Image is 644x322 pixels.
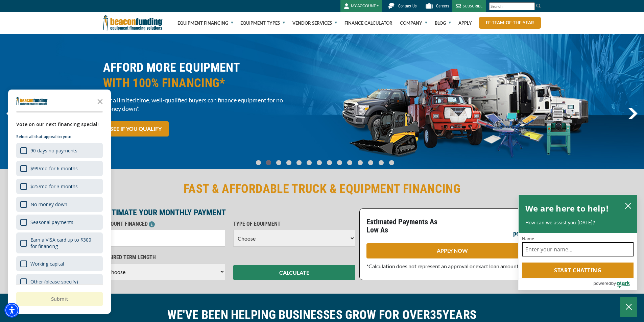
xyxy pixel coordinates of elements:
button: close chatbox [623,201,634,210]
h2: AFFORD MORE EQUIPMENT [103,60,318,91]
span: WITH 100% FINANCING* [103,75,318,91]
div: $25/mo for 3 months [30,183,78,190]
a: Go To Slide 13 [387,160,396,166]
div: No money down [30,201,67,207]
div: Accessibility Menu [4,303,19,318]
img: Beacon Funding Corporation logo [103,12,163,34]
a: Equipment Types [240,12,285,34]
button: Close Chatbox [620,297,637,317]
img: Left Navigator [6,108,16,119]
a: previous [6,108,16,119]
a: APPLY NOW [366,243,538,258]
p: per month [513,229,538,238]
a: next [628,108,638,119]
a: Powered by Olark - open in a new tab [593,278,637,290]
a: Blog [435,12,451,34]
img: Search [536,3,541,8]
div: $25/mo for 3 months [16,179,103,194]
a: Clear search text [528,4,533,9]
div: Other (please specify) [30,278,78,285]
a: Finance Calculator [344,12,392,34]
div: Earn a VISA card up to $300 for financing [30,237,99,249]
span: For a limited time, well-qualified buyers can finance equipment for no money down*. [103,96,318,113]
p: Select all that appeal to you: [16,133,103,140]
div: Survey [8,90,111,314]
a: SEE IF YOU QUALIFY [103,121,169,137]
p: DESIRED TERM LENGTH [103,253,225,262]
button: Submit [16,292,103,306]
span: Contact Us [398,4,416,8]
div: Vote on our next financing special! [16,121,103,128]
a: Company [400,12,427,34]
label: Name [522,237,634,241]
div: 90 days no payments [30,147,77,154]
div: $99/mo for 6 months [16,161,103,176]
div: $99/mo for 6 months [30,165,78,172]
span: Careers [436,4,449,8]
div: Earn a VISA card up to $300 for financing [16,232,103,253]
a: Go To Slide 7 [326,160,334,166]
span: by [611,279,616,288]
input: Search [489,2,535,10]
a: Go To Slide 11 [366,160,375,166]
div: Working capital [16,256,103,271]
p: AMOUNT FINANCED [103,220,225,228]
h2: We are here to help! [525,202,609,215]
p: TYPE OF EQUIPMENT [233,220,355,228]
a: Go To Slide 6 [315,160,324,166]
input: Name [522,242,634,256]
div: Other (please specify) [16,274,103,289]
input: $ [103,230,225,247]
span: 35 [430,308,443,322]
h2: FAST & AFFORDABLE TRUCK & EQUIPMENT FINANCING [103,181,541,197]
a: Go To Slide 4 [295,160,303,166]
img: Right Navigator [628,108,638,119]
div: Seasonal payments [16,215,103,230]
span: *Calculation does not represent an approval or exact loan amount. [366,263,520,269]
a: Apply [458,12,472,34]
p: ESTIMATE YOUR MONTHLY PAYMENT [103,208,355,217]
img: Company logo [16,97,48,105]
div: Seasonal payments [30,219,73,225]
a: Go To Slide 3 [285,160,293,166]
button: CALCULATE [233,265,355,280]
a: Go To Slide 1 [265,160,273,166]
a: Vendor Services [292,12,337,34]
a: Go To Slide 9 [346,160,354,166]
span: powered [593,279,611,288]
p: How can we assist you [DATE]? [525,219,630,226]
div: olark chatbox [518,195,637,291]
p: Estimated Payments As Low As [366,218,448,234]
a: Go To Slide 2 [275,160,283,166]
a: Go To Slide 0 [255,160,263,166]
button: Close the survey [93,94,107,108]
div: Working capital [30,261,64,267]
a: Go To Slide 10 [356,160,364,166]
div: 90 days no payments [16,143,103,158]
div: No money down [16,197,103,212]
button: Start chatting [522,263,634,278]
a: Go To Slide 8 [336,160,344,166]
a: Go To Slide 5 [305,160,313,166]
a: ef-team-of-the-year [479,17,541,29]
a: Equipment Financing [177,12,233,34]
a: Go To Slide 12 [377,160,385,166]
